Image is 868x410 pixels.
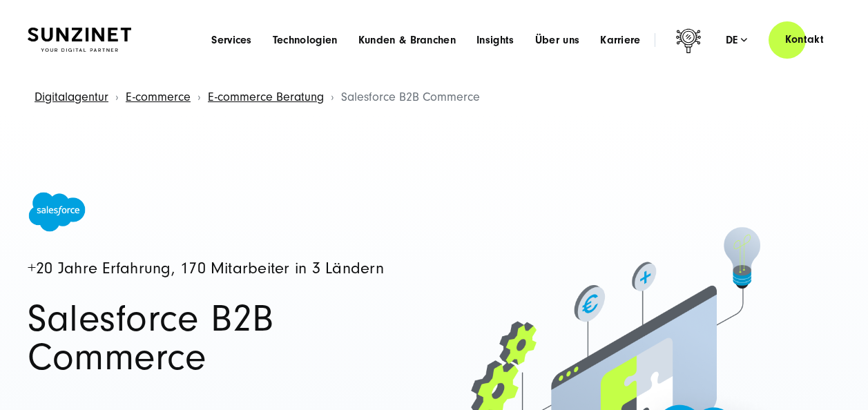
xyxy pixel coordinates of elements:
[28,28,131,52] img: SUNZINET Full Service Digital Agentur
[28,191,86,233] img: Salesforce Logo - Salesforce Partner Agentur SUNZINET
[600,33,641,47] a: Karriere
[208,90,324,104] a: E-commerce Beratung
[358,33,456,47] a: Kunden & Branchen
[476,33,514,47] a: Insights
[211,33,252,47] a: Services
[28,260,400,277] h4: +20 Jahre Erfahrung, 170 Mitarbeiter in 3 Ländern
[35,90,108,104] a: Digitalagentur
[341,90,480,104] span: Salesforce B2B Commerce
[535,33,580,47] a: Über uns
[126,90,191,104] a: E-commerce
[726,33,748,47] div: de
[28,300,400,377] h1: Salesforce B2B Commerce
[273,33,338,47] a: Technologien
[769,20,840,59] a: Kontakt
